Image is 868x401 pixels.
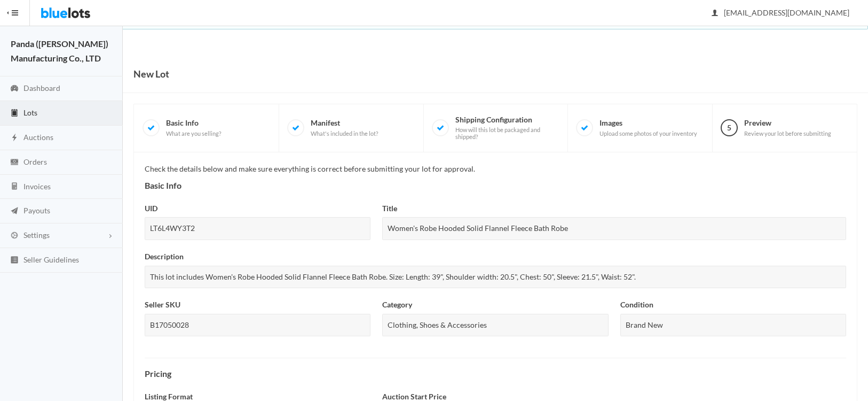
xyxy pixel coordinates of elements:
[23,182,51,191] span: Invoices
[721,119,738,136] span: 5
[382,299,412,311] label: Category
[382,217,846,240] div: Women's Robe Hooded Solid Flannel Fleece Bath Robe
[23,206,50,215] span: Payouts
[9,158,20,168] ion-icon: cash
[311,130,378,137] span: What's included in the lot?
[145,314,370,337] div: B17050028
[145,299,180,311] label: Seller SKU
[166,118,221,137] span: Basic Info
[145,163,846,175] p: Check the details below and make sure everything is correct before submitting your lot for approval.
[133,66,169,82] h1: New Lot
[145,203,157,215] label: UID
[455,115,559,141] span: Shipping Configuration
[9,256,20,266] ion-icon: list box
[145,181,846,190] h4: Basic Info
[166,130,221,137] span: What are you selling?
[145,217,370,240] div: LT6L4WY3T2
[311,118,378,137] span: Manifest
[599,130,697,137] span: Upload some photos of your inventory
[23,108,37,117] span: Lots
[23,133,53,142] span: Auctions
[9,84,20,94] ion-icon: speedometer
[23,83,60,92] span: Dashboard
[145,266,846,289] div: This lot includes Women's Robe Hooded Solid Flannel Fleece Bath Robe. Size: Length: 39", Shoulder...
[9,133,20,143] ion-icon: flash
[709,9,720,19] ion-icon: person
[599,118,697,137] span: Images
[145,251,184,263] label: Description
[712,8,849,17] span: [EMAIL_ADDRESS][DOMAIN_NAME]
[744,118,831,137] span: Preview
[9,206,20,217] ion-icon: paper plane
[620,314,846,337] div: Brand New
[11,38,108,63] strong: Panda ([PERSON_NAME]) Manufacturing Co., LTD
[145,369,846,379] h4: Pricing
[23,255,79,264] span: Seller Guidelines
[9,109,20,119] ion-icon: clipboard
[382,314,608,337] div: Clothing, Shoes & Accessories
[9,182,20,192] ion-icon: calculator
[455,126,559,141] span: How will this lot be packaged and shipped?
[23,230,50,240] span: Settings
[620,299,653,311] label: Condition
[382,203,397,215] label: Title
[9,231,20,241] ion-icon: cog
[744,130,831,137] span: Review your lot before submitting
[23,157,47,166] span: Orders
